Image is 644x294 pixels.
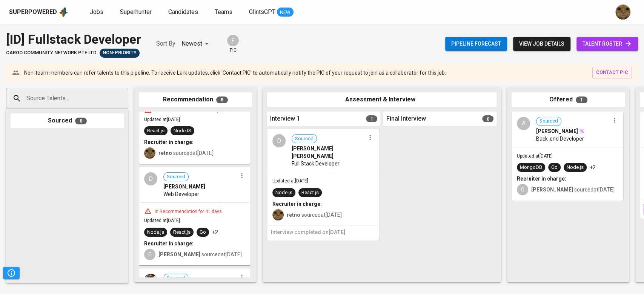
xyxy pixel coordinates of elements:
span: Updated at [DATE] [272,178,308,184]
div: Go [551,164,558,171]
div: React.js [147,127,164,135]
div: React.js [301,189,319,196]
span: Candidates [168,8,198,15]
span: sourced at [DATE] [158,251,242,257]
span: 0 [75,118,87,124]
img: ec6c0910-f960-4a00-a8f8-c5744e41279e.jpg [144,147,155,159]
p: Non-team members can refer talents to this pipeline. To receive Lark updates, click 'Contact PIC'... [24,69,446,77]
span: Superhunter [120,8,152,15]
div: In Recommendation for 41 days [152,208,225,215]
span: Sourced [536,118,561,125]
button: view job details [513,37,570,51]
div: Recommendation [139,92,252,107]
span: Non-Priority [100,49,140,57]
img: magic_wand.svg [579,128,585,134]
img: ec6c0910-f960-4a00-a8f8-c5744e41279e.jpg [272,209,284,220]
span: contact pic [596,68,628,77]
div: Node.js [275,189,292,196]
span: view job details [519,39,564,49]
span: [PERSON_NAME] [163,183,205,190]
span: Jobs [90,8,103,15]
div: Sourced [11,113,124,128]
span: NEW [277,9,294,16]
div: A [517,117,530,130]
div: D [144,172,157,185]
a: talent roster [576,37,638,51]
span: sourced at [DATE] [531,187,615,193]
div: Superpowered [9,8,57,17]
span: Back-end Developer [536,135,584,142]
div: Node.js [567,164,584,171]
div: In Recommendation for 39 daysUpdated at[DATE]React.jsNodeJSRecruiter in charge:retno sourcedat[DATE] [139,66,251,164]
b: Recruiter in charge: [144,240,194,247]
h6: Interview completed on [271,228,375,237]
img: ec6c0910-f960-4a00-a8f8-c5744e41279e.jpg [615,5,630,20]
span: 1 [576,96,587,103]
span: 0 [482,115,493,122]
span: [PERSON_NAME] [PERSON_NAME] [292,145,365,160]
span: sourced at [DATE] [287,212,342,218]
span: Interview 1 [270,115,300,123]
span: Updated at [DATE] [144,218,180,223]
b: [PERSON_NAME] [158,251,200,257]
span: Final Interview [386,115,426,123]
div: [ID] Fullstack Developer [6,30,141,49]
span: Updated at [DATE] [517,153,553,159]
a: Superhunter [120,8,153,17]
span: Web Developer [163,190,199,198]
p: Newest [181,39,202,48]
a: Superpoweredapp logo [9,6,69,18]
div: G [144,249,155,260]
div: ASourced[PERSON_NAME]Back-end DeveloperUpdated at[DATE]MongoDBGoNode.js+2Recruiter in charge:G[PE... [512,112,623,201]
button: contact pic [592,67,632,78]
b: retno [158,150,172,156]
span: Full Stack Developer [292,160,340,167]
div: Newest [181,37,211,51]
span: 1 [366,115,377,122]
button: Pipeline Triggers [3,267,20,279]
div: MongoDB [520,164,542,171]
b: Recruiter in charge: [144,139,194,145]
div: Go [200,229,206,236]
span: sourced at [DATE] [158,150,214,156]
p: +2 [590,164,596,171]
b: Recruiter in charge: [272,201,322,207]
b: retno [287,212,300,218]
span: [DATE] [329,229,345,235]
div: pic [226,34,240,54]
div: NodeJS [174,127,191,135]
div: React.js [173,229,191,236]
a: GlintsGPT NEW [249,8,294,17]
div: Assessment & Interview [267,92,496,107]
span: GlintsGPT [249,8,275,15]
div: G [517,184,528,195]
p: +2 [212,228,218,236]
span: [PERSON_NAME] [536,127,578,135]
a: Candidates [168,8,200,17]
a: Teams [215,8,234,17]
a: Jobs [90,8,105,17]
p: Sort By [156,39,175,48]
div: Talent(s) in Pipeline’s Final Stages [100,49,140,58]
b: Recruiter in charge: [517,176,566,182]
span: cargo community network pte ltd [6,49,97,57]
b: [PERSON_NAME] [531,187,573,193]
span: Sourced [292,135,317,142]
span: talent roster [583,39,632,49]
span: 8 [216,96,228,103]
span: Updated at [DATE] [144,117,180,122]
button: Pipeline forecast [445,37,507,51]
div: Node.js [147,229,164,236]
span: Sourced [164,275,188,282]
div: DSourced[PERSON_NAME]Web DeveloperIn Recommendation for 41 daysUpdated at[DATE]Node.jsReact.jsGo+... [139,167,251,265]
button: Open [124,98,126,99]
div: DSourced[PERSON_NAME] [PERSON_NAME]Full Stack DeveloperUpdated at[DATE]Node.jsReact.jsRecruiter i... [267,129,379,240]
div: D [272,134,286,147]
span: Pipeline forecast [451,39,501,49]
div: F [226,34,240,47]
span: Teams [215,8,232,15]
img: app logo [58,6,69,18]
span: Sourced [164,173,188,181]
div: Offered [512,92,625,107]
img: b07eac533bbd3e0a0020daa53f02c46a.jpg [144,274,157,287]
